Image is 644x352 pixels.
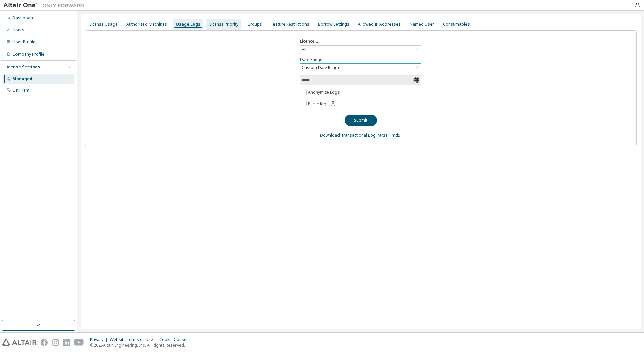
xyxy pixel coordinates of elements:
[358,22,401,27] div: Allowed IP Addresses
[52,339,59,346] img: instagram.svg
[209,22,238,27] div: License Priority
[63,339,70,346] img: linkedin.svg
[308,88,341,96] label: Anonymize Logs
[345,115,377,126] button: Submit
[2,339,37,346] img: altair_logo.svg
[159,337,194,342] div: Cookie Consent
[271,22,309,27] div: Feature Restrictions
[301,64,341,71] div: Custom Date Range
[176,22,200,27] div: Usage Logs
[90,342,194,348] p: © 2025 Altair Engineering, Inc. All Rights Reserved.
[12,15,35,21] div: Dashboard
[300,46,421,54] div: All
[443,22,470,27] div: Consumables
[12,39,35,45] div: User Profile
[247,22,262,27] div: Groups
[410,22,434,27] div: Named User
[12,88,29,93] div: On Prem
[3,2,88,9] img: Altair One
[110,337,159,342] div: Website Terms of Use
[126,22,167,27] div: Authorized Machines
[300,57,421,62] label: Date Range
[4,64,40,70] div: License Settings
[300,39,421,44] label: Licence ID
[300,64,421,72] div: Custom Date Range
[12,27,24,33] div: Users
[89,22,118,27] div: License Usage
[12,52,44,57] div: Company Profile
[308,101,329,107] span: Parse logs
[390,132,401,138] a: (md5)
[90,337,110,342] div: Privacy
[320,132,389,138] a: Download Transactional Log Parser
[12,76,32,82] div: Managed
[74,339,84,346] img: youtube.svg
[41,339,48,346] img: facebook.svg
[318,22,349,27] div: Borrow Settings
[301,46,308,53] div: All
